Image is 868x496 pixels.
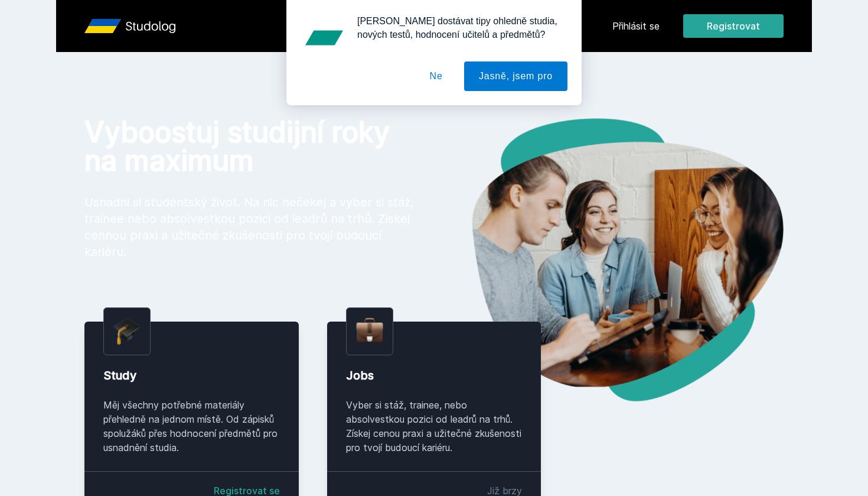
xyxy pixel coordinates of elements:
img: graduation-cap.png [113,317,141,345]
img: notification icon [301,14,348,61]
div: Study [103,367,280,384]
div: Vyber si stáž, trainee, nebo absolvestkou pozici od leadrů na trhů. Získej cenou praxi a užitečné... [346,398,523,455]
div: Měj všechny potřebné materiály přehledně na jednom místě. Od zápisků spolužáků přes hodnocení pře... [103,398,280,455]
h1: Vyboostuj studijní roky na maximum [84,118,415,175]
p: Usnadni si studentský život. Na nic nečekej a vyber si stáž, trainee nebo absolvestkou pozici od ... [84,194,415,260]
div: [PERSON_NAME] dostávat tipy ohledně studia, nových testů, hodnocení učitelů a předmětů? [348,14,567,41]
button: Ne [415,61,458,91]
img: hero.png [434,118,784,401]
div: Jobs [346,367,523,384]
img: briefcase.png [356,315,383,345]
button: Jasně, jsem pro [464,61,567,91]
